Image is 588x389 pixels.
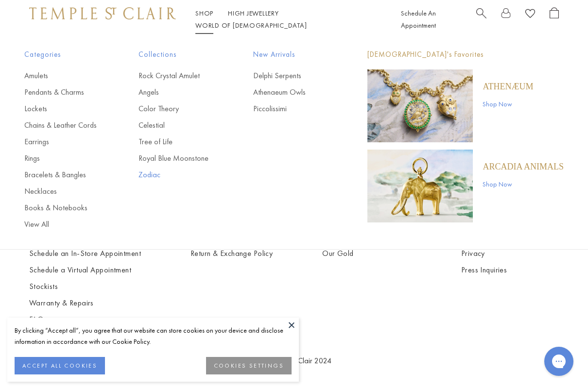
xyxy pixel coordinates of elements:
[29,281,141,292] a: Stockists
[190,248,273,259] a: Return & Exchange Policy
[24,49,100,61] span: Categories
[461,248,559,259] a: Privacy
[476,7,486,32] a: Search
[29,265,141,275] a: Schedule a Virtual Appointment
[24,219,100,230] a: View All
[24,153,100,164] a: Rings
[138,169,214,180] a: Zodiac
[24,120,100,131] a: Chains & Leather Cords
[29,314,141,325] a: FAQs
[24,186,100,197] a: Necklaces
[550,7,559,32] a: Open Shopping Bag
[24,169,100,180] a: Bracelets & Bangles
[461,265,559,275] a: Press Inquiries
[24,70,100,81] a: Amulets
[138,87,214,98] a: Angels
[206,357,292,374] button: COOKIES SETTINGS
[525,7,535,22] a: View Wishlist
[253,87,329,98] a: Athenaeum Owls
[367,49,564,61] p: [DEMOGRAPHIC_DATA]'s Favorites
[24,87,100,98] a: Pendants & Charms
[138,136,214,147] a: Tree of Life
[15,325,292,347] div: By clicking “Accept all”, you agree that our website can store cookies on your device and disclos...
[138,49,214,61] span: Collections
[15,357,105,374] button: ACCEPT ALL COOKIES
[29,7,176,19] img: Temple St. Clair
[483,161,564,172] a: ARCADIA ANIMALS
[138,103,214,114] a: Color Theory
[228,9,279,17] a: High JewelleryHigh Jewellery
[29,298,141,308] a: Warranty & Repairs
[195,9,213,17] a: ShopShop
[29,248,141,259] a: Schedule an In-Store Appointment
[138,120,214,131] a: Celestial
[322,248,412,259] a: Our Gold
[24,136,100,147] a: Earrings
[253,103,329,114] a: Piccolissimi
[195,7,379,32] nav: Main navigation
[483,81,533,92] a: Athenæum
[483,99,533,109] a: Shop Now
[24,203,100,213] a: Books & Notebooks
[401,9,436,30] a: Schedule An Appointment
[253,70,329,81] a: Delphi Serpents
[483,179,564,189] a: Shop Now
[195,21,307,30] a: World of [DEMOGRAPHIC_DATA]World of [DEMOGRAPHIC_DATA]
[138,153,214,164] a: Royal Blue Moonstone
[253,49,329,61] span: New Arrivals
[539,343,578,379] iframe: Gorgias live chat messenger
[24,103,100,114] a: Lockets
[138,70,214,81] a: Rock Crystal Amulet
